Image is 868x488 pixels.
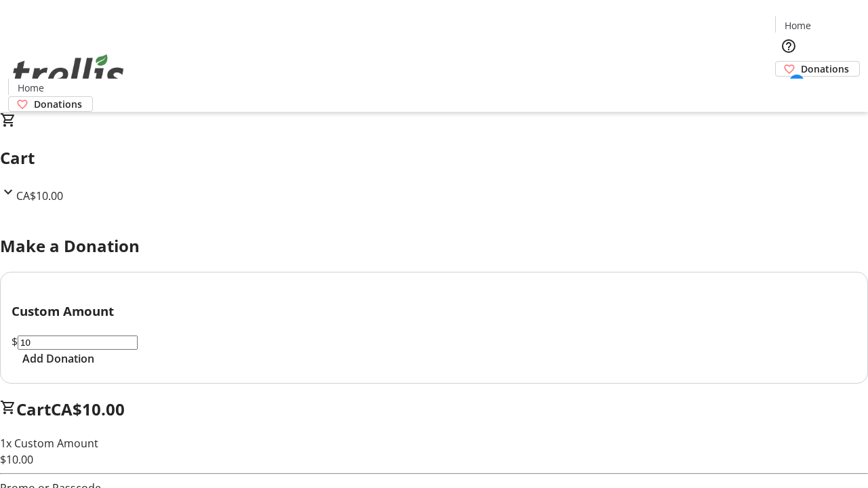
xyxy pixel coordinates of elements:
button: Help [775,33,802,60]
span: Add Donation [22,350,94,367]
a: Home [9,81,52,95]
button: Add Donation [12,350,105,367]
span: $ [12,334,18,349]
span: Donations [34,97,82,111]
span: CA$10.00 [51,398,125,420]
button: Cart [775,77,802,104]
a: Home [776,18,819,33]
input: Donation Amount [18,335,138,350]
span: Donations [801,62,849,76]
a: Donations [8,96,93,112]
a: Donations [775,61,860,77]
span: Home [785,18,811,33]
h3: Custom Amount [12,302,856,321]
span: CA$10.00 [16,188,63,203]
img: Orient E2E Organization OyJwbvLMAj's Logo [8,39,129,107]
span: Home [18,81,44,95]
